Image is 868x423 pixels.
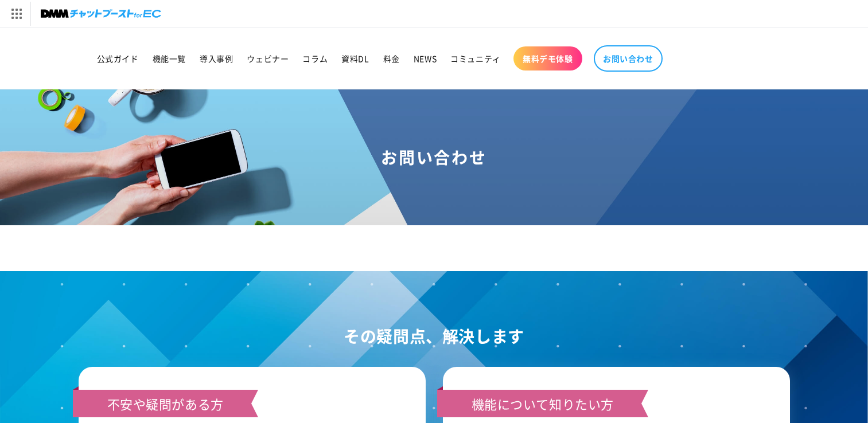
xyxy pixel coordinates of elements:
h3: 機能について知りたい方 [437,390,649,417]
span: コミュニティ [450,53,501,64]
a: コラム [295,46,334,70]
span: 料金 [383,53,400,64]
span: お問い合わせ [603,53,653,64]
span: 無料デモ体験 [523,53,573,64]
h1: お問い合わせ [14,147,854,167]
a: 導入事例 [193,46,240,70]
a: 公式ガイド [90,46,146,70]
span: 機能一覧 [153,53,186,64]
span: 公式ガイド [97,53,139,64]
span: NEWS [414,53,437,64]
h3: 不安や疑問がある方 [73,390,258,417]
img: チャットブーストforEC [41,6,161,22]
a: コミュニティ [443,46,508,70]
span: ウェビナー [247,53,289,64]
a: NEWS [407,46,443,70]
span: 導入事例 [200,53,233,64]
h2: その疑問点、解決します [79,323,790,350]
a: 無料デモ体験 [513,46,582,70]
a: 資料DL [334,46,376,70]
span: コラム [302,53,328,64]
a: 機能一覧 [146,46,193,70]
a: お問い合わせ [594,45,663,72]
a: ウェビナー [240,46,295,70]
a: 料金 [376,46,407,70]
span: 資料DL [341,53,369,64]
img: サービス [2,2,30,26]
